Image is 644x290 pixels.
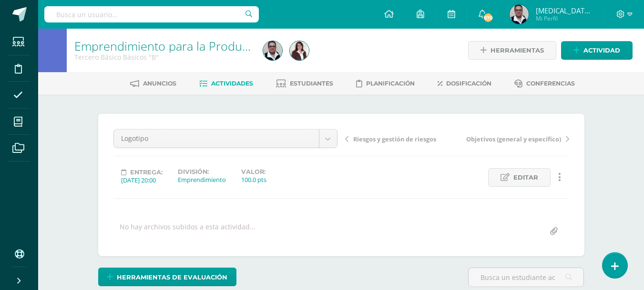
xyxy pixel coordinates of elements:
a: Herramientas [468,41,556,60]
a: Dosificación [438,76,491,91]
img: 9c03763851860f26ccd7dfc27219276d.png [290,41,309,60]
span: Estudiantes [290,80,333,87]
a: Planificación [356,76,415,91]
a: Anuncios [130,76,176,91]
span: Mi Perfil [536,14,593,22]
span: Actividad [583,42,620,59]
span: Entrega: [130,169,163,176]
span: Herramientas [491,42,544,59]
h1: Emprendimiento para la Productividad [74,39,252,53]
div: Emprendimiento [178,175,226,184]
a: Conferencias [514,76,575,91]
span: Conferencias [526,80,575,87]
span: Dosificación [446,80,491,87]
img: b40a199d199c7b6c7ebe8f7dd76dcc28.png [510,5,529,24]
a: Actividad [561,41,633,60]
label: Valor: [241,168,266,175]
span: Actividades [211,80,253,87]
a: Actividades [199,76,253,91]
div: [DATE] 20:00 [121,176,163,184]
span: Anuncios [143,80,176,87]
label: División: [178,168,226,175]
a: Estudiantes [276,76,333,91]
span: 670 [482,12,493,23]
div: No hay archivos subidos a esta actividad... [120,222,256,241]
a: Logotipo [114,129,337,148]
div: 100.0 pts [241,175,266,184]
input: Busca un estudiante aquí... [469,268,583,287]
span: [MEDICAL_DATA][PERSON_NAME] [536,6,593,15]
a: Riesgos y gestión de riesgos [345,134,457,143]
a: Herramientas de evaluación [98,268,236,286]
a: Emprendimiento para la Productividad [74,38,284,54]
span: Riesgos y gestión de riesgos [353,135,436,143]
img: b40a199d199c7b6c7ebe8f7dd76dcc28.png [263,41,282,60]
input: Busca un usuario... [44,6,259,22]
span: Editar [513,169,538,186]
span: Logotipo [121,129,312,148]
span: Objetivos (general y específico) [466,135,561,143]
div: Tercero Básico Básicos 'B' [74,53,252,62]
span: Herramientas de evaluación [117,269,227,286]
a: Objetivos (general y específico) [457,134,569,143]
span: Planificación [366,80,415,87]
